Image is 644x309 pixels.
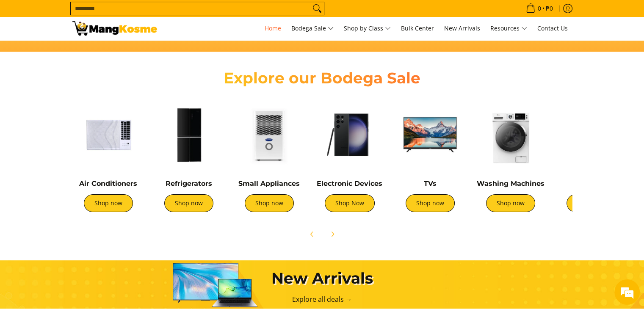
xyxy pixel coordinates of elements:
span: New Arrivals [444,24,480,32]
img: Air Conditioners [72,99,144,171]
a: New Arrivals [440,17,484,40]
a: Contact Us [533,17,572,40]
a: Shop Now [325,194,375,212]
a: Shop by Class [340,17,395,40]
a: Washing Machines [477,179,544,188]
a: Refrigerators [166,179,212,188]
a: Shop now [486,194,535,212]
button: Search [310,2,324,15]
a: Home [260,17,285,40]
img: Electronic Devices [314,99,386,171]
a: Shop now [164,194,213,212]
a: Electronic Devices [317,179,382,188]
a: Shop now [245,194,294,212]
a: Air Conditioners [79,179,137,188]
a: Small Appliances [238,179,300,188]
span: Home [265,24,281,32]
img: Refrigerators [153,99,225,171]
img: Small Appliances [233,99,305,171]
span: Resources [490,23,527,34]
a: Shop now [567,194,616,212]
a: Bulk Center [397,17,438,40]
h2: Explore our Bodega Sale [199,69,445,88]
nav: Main Menu [166,17,572,40]
img: Washing Machines [475,99,547,171]
a: TVs [424,179,437,188]
span: • [523,4,556,13]
button: Previous [303,225,321,243]
span: ₱0 [544,6,554,11]
button: Next [323,225,342,243]
a: Bodega Sale [287,17,338,40]
a: Shop now [406,194,455,212]
span: Bodega Sale [291,23,334,34]
span: Contact Us [537,24,568,32]
img: Cookers [555,99,627,171]
a: Explore all deals → [292,295,352,304]
span: Shop by Class [344,23,391,34]
img: TVs [394,99,466,171]
a: Shop now [84,194,133,212]
span: Bulk Center [401,24,434,32]
span: 0 [536,6,542,11]
a: Resources [486,17,531,40]
img: Mang Kosme: Your Home Appliances Warehouse Sale Partner! [72,21,157,36]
